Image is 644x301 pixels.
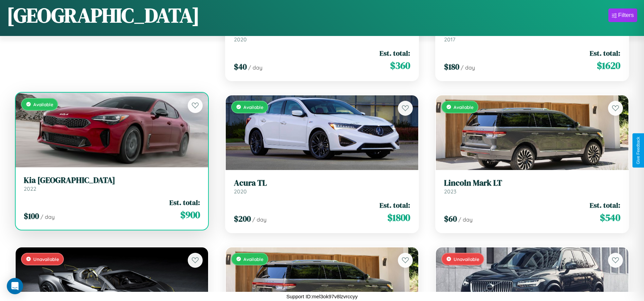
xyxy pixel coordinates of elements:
button: Filters [608,8,637,22]
span: Est. total: [169,197,200,207]
span: / day [458,216,473,223]
span: $ 40 [234,61,247,72]
h3: Acura TL [234,178,410,188]
div: Give Feedback [636,137,641,164]
span: Unavailable [33,256,59,262]
h1: [GEOGRAPHIC_DATA] [7,1,200,29]
span: $ 180 [444,61,459,72]
span: 2022 [24,185,36,192]
span: $ 1800 [387,211,410,224]
span: 2020 [234,36,247,43]
h3: Kia [GEOGRAPHIC_DATA] [24,175,200,185]
span: $ 900 [180,208,200,222]
p: Support ID: mel3ok97v8lzvrccyy [286,292,357,301]
span: $ 360 [390,59,410,72]
a: Lincoln Mark LT2023 [444,178,620,195]
span: / day [461,64,475,71]
span: $ 1620 [597,59,620,72]
span: 2017 [444,36,455,43]
span: / day [248,64,262,71]
a: Acura TL2020 [234,178,410,195]
span: Available [243,104,263,110]
span: Available [454,104,474,110]
span: Est. total: [590,200,620,210]
span: $ 200 [234,213,251,224]
span: $ 100 [24,210,39,222]
span: Available [243,256,263,262]
span: Est. total: [380,200,410,210]
span: Unavailable [454,256,479,262]
span: Est. total: [380,48,410,58]
a: Kia [GEOGRAPHIC_DATA]2022 [24,175,200,192]
h3: Lincoln Mark LT [444,178,620,188]
span: Available [33,101,53,107]
span: $ 60 [444,213,457,224]
span: Est. total: [590,48,620,58]
div: Open Intercom Messenger [7,278,23,294]
span: 2023 [444,188,456,195]
span: / day [252,216,266,223]
div: Filters [618,12,634,19]
span: 2020 [234,188,247,195]
span: $ 540 [600,211,620,224]
span: / day [40,213,55,220]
